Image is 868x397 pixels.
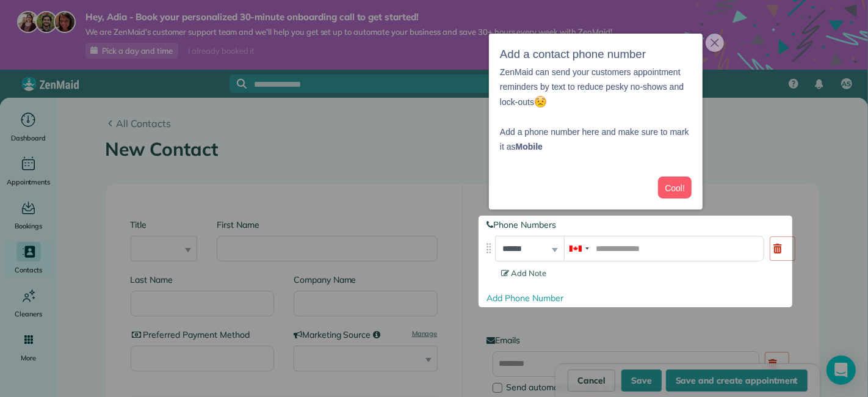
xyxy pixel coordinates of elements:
span: Add Note [502,268,547,278]
button: close, [706,34,724,52]
img: drag_indicator-119b368615184ecde3eda3c64c821f6cf29d3e2b97b89ee44bc31753036683e5.png [482,242,495,255]
a: Add Phone Number [487,293,563,304]
p: ZenMaid can send your customers appointment reminders by text to reduce pesky no-shows and lock-outs [500,65,692,110]
div: Canada: +1 [565,236,593,261]
button: Cool! [658,177,692,199]
p: Add a phone number here and make sure to mark it as [500,109,692,155]
strong: Mobile [516,142,543,151]
img: :worried: [534,95,547,108]
label: Phone Numbers [487,219,795,231]
h3: Add a contact phone number [500,45,692,65]
div: Add a contact phone numberZenMaid can send your customers appointment reminders by text to reduce... [489,34,703,209]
